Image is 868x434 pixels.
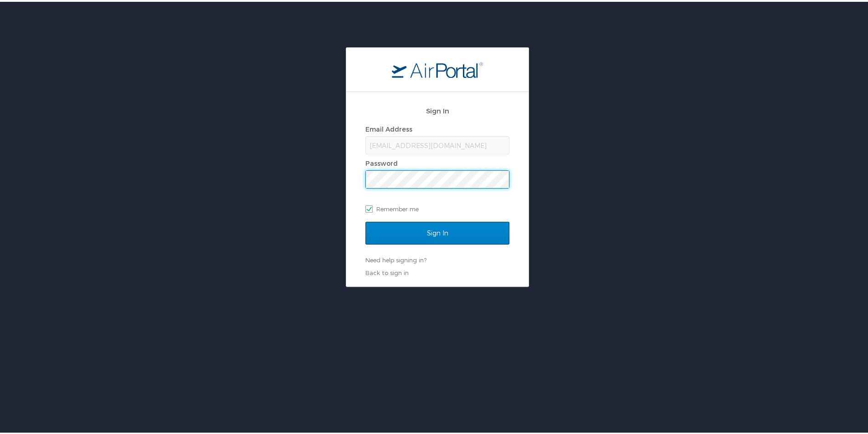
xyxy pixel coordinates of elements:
a: Back to sign in [365,267,409,275]
a: Need help signing in? [365,255,426,262]
label: Remember me [365,200,509,214]
img: logo [392,60,483,76]
label: Password [365,158,398,165]
h2: Sign In [365,104,509,114]
input: Sign In [365,220,509,243]
label: Email Address [365,123,412,131]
